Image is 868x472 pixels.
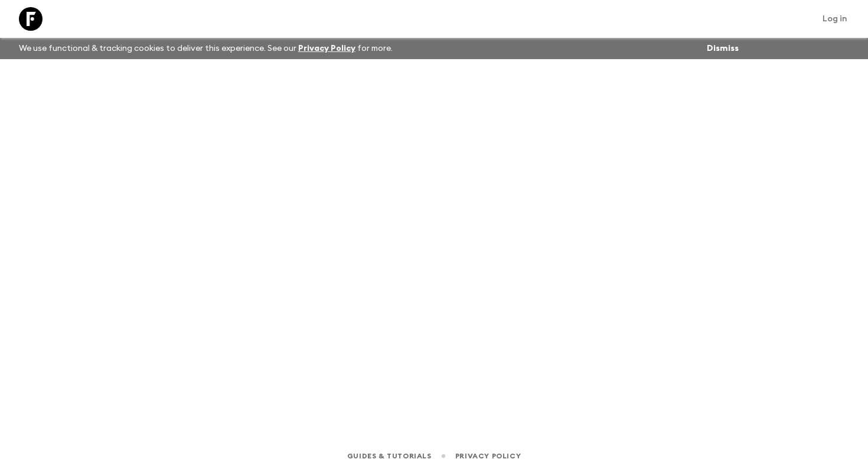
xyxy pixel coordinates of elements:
a: Privacy Policy [298,44,355,53]
a: Guides & Tutorials [347,450,432,463]
a: Privacy Policy [455,450,521,463]
a: Log in [816,11,854,27]
p: We use functional & tracking cookies to deliver this experience. See our for more. [14,38,397,59]
button: Dismiss [704,40,742,57]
